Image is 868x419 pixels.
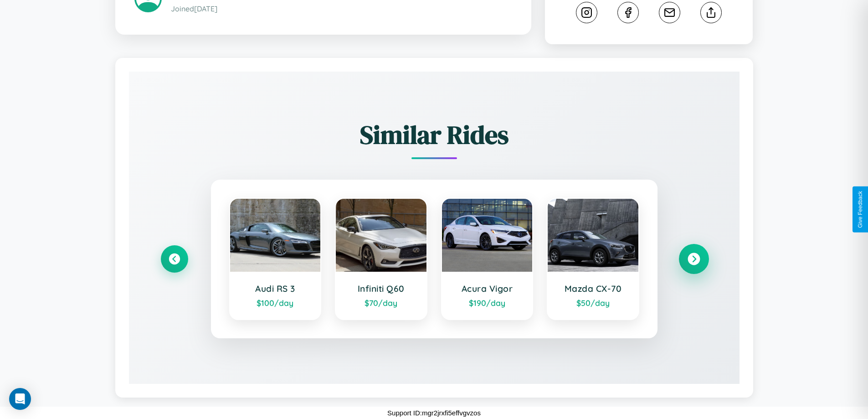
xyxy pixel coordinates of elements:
h3: Infiniti Q60 [345,283,417,294]
div: Give Feedback [857,191,863,228]
div: $ 190 /day [451,298,524,308]
a: Acura Vigor$190/day [441,198,534,320]
div: $ 100 /day [239,298,312,308]
div: $ 50 /day [557,298,629,308]
div: $ 70 /day [345,298,417,308]
h2: Similar Rides [161,117,708,152]
h3: Acura Vigor [451,283,524,294]
div: Open Intercom Messenger [9,388,31,410]
h3: Mazda CX-70 [557,283,629,294]
a: Infiniti Q60$70/day [335,198,427,320]
a: Mazda CX-70$50/day [547,198,639,320]
a: Audi RS 3$100/day [229,198,322,320]
p: Joined [DATE] [171,2,512,16]
p: Support ID: mgr2jrxfi5effvgvzos [387,407,481,419]
h3: Audi RS 3 [239,283,312,294]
